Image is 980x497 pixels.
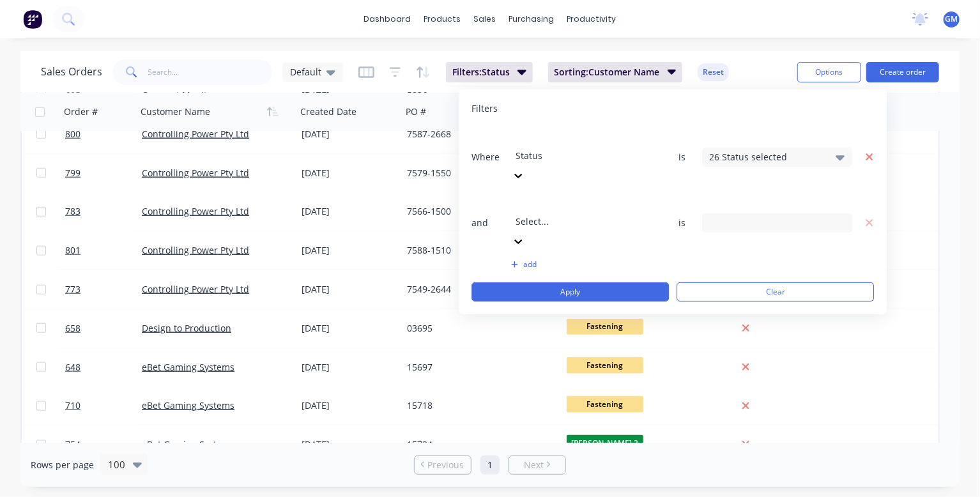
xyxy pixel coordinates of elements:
[65,425,142,464] a: 754
[65,192,142,231] a: 783
[65,322,80,335] span: 658
[406,105,426,118] div: PO #
[471,102,498,115] span: Filters
[415,459,471,471] a: Previous page
[142,244,249,256] a: Controlling Power Pty Ltd
[709,150,825,164] div: 26 Status selected
[302,205,397,218] div: [DATE]
[300,105,356,118] div: Created Date
[452,66,510,79] span: Filters: Status
[64,105,98,118] div: Order #
[302,244,397,257] div: [DATE]
[142,205,249,217] a: Controlling Power Pty Ltd
[302,283,397,296] div: [DATE]
[407,361,549,374] div: 15697
[503,10,561,29] div: purchasing
[302,167,397,180] div: [DATE]
[65,205,80,218] span: 783
[516,215,623,228] div: Select...
[471,282,669,302] button: Apply
[142,283,249,295] a: Controlling Power Pty Ltd
[41,66,102,78] h1: Sales Orders
[407,438,549,451] div: 15734
[65,167,80,180] span: 799
[468,10,503,29] div: sales
[471,151,510,164] span: Where
[480,455,500,475] a: Page 1 is your current page
[142,361,234,373] a: eBet Gaming Systems
[516,149,620,162] div: Status
[407,205,549,218] div: 7566-1500
[567,357,643,373] span: Fastening
[302,399,397,412] div: [DATE]
[418,10,468,29] div: products
[142,128,249,140] a: Controlling Power Pty Ltd
[698,63,729,81] button: Reset
[290,65,321,79] span: Default
[23,10,42,29] img: Factory
[511,259,661,270] button: add
[407,283,549,296] div: 7549-2644
[407,128,549,141] div: 7587-2668
[65,361,80,374] span: 648
[65,154,142,192] a: 799
[142,322,231,334] a: Design to Production
[409,455,571,475] ul: Pagination
[65,270,142,309] a: 773
[407,167,549,180] div: 7579-1550
[65,348,142,386] a: 648
[65,115,142,153] a: 800
[65,399,80,412] span: 710
[65,438,80,451] span: 754
[548,62,683,82] button: Sorting:Customer Name
[31,459,94,471] span: Rows per page
[65,283,80,296] span: 773
[471,217,510,229] span: and
[567,435,643,451] span: [PERSON_NAME] 2
[302,128,397,141] div: [DATE]
[142,399,234,411] a: eBet Gaming Systems
[797,62,861,82] button: Options
[142,167,249,179] a: Controlling Power Pty Ltd
[65,309,142,348] a: 658
[148,59,273,85] input: Search...
[428,459,464,471] span: Previous
[561,10,623,29] div: productivity
[567,396,643,412] span: Fastening
[407,244,549,257] div: 7588-1510
[65,386,142,425] a: 710
[446,62,533,82] button: Filters:Status
[524,459,544,471] span: Next
[302,438,397,451] div: [DATE]
[555,66,660,79] span: Sorting: Customer Name
[302,322,397,335] div: [DATE]
[358,10,418,29] a: dashboard
[946,13,958,25] span: GM
[677,282,874,302] button: Clear
[407,399,549,412] div: 15718
[141,105,210,118] div: Customer Name
[866,62,939,82] button: Create order
[407,322,549,335] div: 03695
[65,244,80,257] span: 801
[65,231,142,270] a: 801
[65,128,80,141] span: 800
[567,319,643,335] span: Fastening
[302,361,397,374] div: [DATE]
[509,459,565,471] a: Next page
[142,438,234,450] a: eBet Gaming Systems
